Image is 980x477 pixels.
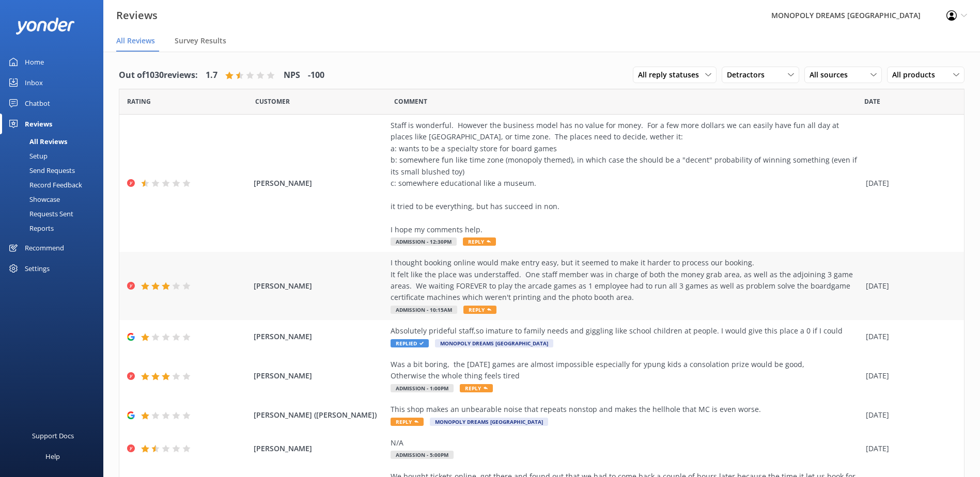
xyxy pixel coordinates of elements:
[460,384,493,392] span: Reply
[25,258,50,279] div: Settings
[430,418,548,426] span: MONOPOLY DREAMS [GEOGRAPHIC_DATA]
[6,206,73,221] div: Requests Sent
[866,280,951,292] div: [DATE]
[6,163,103,178] a: Send Requests
[391,237,457,246] span: Admission - 12:30pm
[892,69,941,81] span: All products
[463,237,496,246] span: Reply
[6,134,67,149] div: All Reviews
[25,237,64,258] div: Recommend
[6,192,103,206] a: Showcase
[175,36,226,46] span: Survey Results
[25,72,43,93] div: Inbox
[308,69,324,82] h4: -100
[6,178,82,192] div: Record Feedback
[810,69,854,81] span: All sources
[45,446,60,467] div: Help
[391,257,861,304] div: I thought booking online would make entry easy, but it seemed to make it harder to process our bo...
[116,36,155,46] span: All Reviews
[391,339,429,347] span: Replied
[391,404,861,415] div: This shop makes an unbearable noise that repeats nonstop and makes the hellhole that MC is even w...
[206,69,217,82] h4: 1.7
[864,97,880,106] span: Date
[254,443,385,454] span: [PERSON_NAME]
[32,425,74,446] div: Support Docs
[866,331,951,342] div: [DATE]
[435,339,553,347] span: MONOPOLY DREAMS [GEOGRAPHIC_DATA]
[119,69,198,82] h4: Out of 1030 reviews:
[6,149,103,163] a: Setup
[6,134,103,149] a: All Reviews
[463,306,496,314] span: Reply
[116,7,158,24] h3: Reviews
[391,451,454,459] span: Admission - 5:00pm
[727,69,771,81] span: Detractors
[391,359,861,382] div: Was a bit boring, the [DATE] games are almost impossible especially for ypung kids a consolation ...
[391,437,861,449] div: N/A
[394,97,427,106] span: Question
[391,418,424,426] span: Reply
[391,384,454,392] span: Admission - 1:00pm
[391,306,457,314] span: Admission - 10:15am
[866,443,951,454] div: [DATE]
[391,120,861,235] div: Staff is wonderful. However the business model has no value for money. For a few more dollars we ...
[6,206,103,221] a: Requests Sent
[6,221,54,235] div: Reports
[254,331,385,342] span: [PERSON_NAME]
[254,409,385,421] span: [PERSON_NAME] ([PERSON_NAME])
[255,97,290,106] span: Date
[866,370,951,381] div: [DATE]
[638,69,705,81] span: All reply statuses
[866,178,951,189] div: [DATE]
[6,192,60,206] div: Showcase
[254,178,385,189] span: [PERSON_NAME]
[866,409,951,421] div: [DATE]
[284,69,300,82] h4: NPS
[6,149,48,163] div: Setup
[6,178,103,192] a: Record Feedback
[15,18,75,35] img: yonder-white-logo.png
[254,280,385,292] span: [PERSON_NAME]
[6,163,75,178] div: Send Requests
[6,221,103,235] a: Reports
[25,52,44,72] div: Home
[391,325,861,337] div: Absolutely prideful staff,so imature to family needs and giggling like school children at people....
[254,370,385,381] span: [PERSON_NAME]
[25,93,50,114] div: Chatbot
[127,97,151,106] span: Date
[25,114,52,134] div: Reviews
